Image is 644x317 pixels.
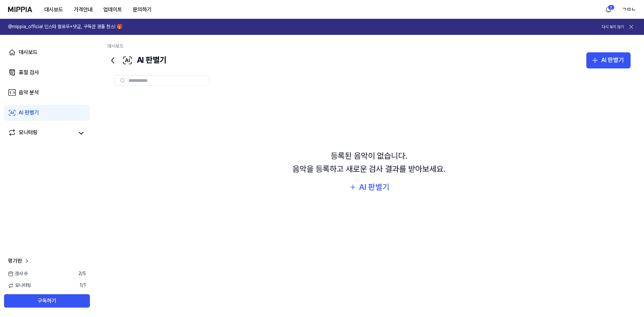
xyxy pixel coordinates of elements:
[292,150,446,175] div: 등록된 음악이 없습니다. 음악을 등록하고 새로운 검사 결과를 받아보세요.
[586,52,631,68] button: AI 판별기
[359,181,389,194] div: AI 판별기
[4,294,90,308] button: 구독하기
[349,181,389,194] button: AI 판별기
[4,44,90,60] a: 대시보드
[8,282,31,289] span: 모니터링
[107,52,167,68] div: AI 판별기
[601,55,624,65] div: AI 판별기
[78,270,86,277] span: 2 / 5
[8,128,74,138] a: 모니터링
[4,105,90,121] a: AI 판별기
[19,48,38,56] div: 대시보드
[8,23,122,30] h1: @mippia_official 인스타 팔로우+댓글, 구독권 경품 찬스! 🎁
[8,257,30,265] a: 평가판
[127,3,157,16] button: 문의하기
[79,282,86,289] span: 1 / 1
[98,0,127,19] a: 업데이트
[19,68,39,76] div: 표절 검사
[604,5,612,13] img: 알림
[19,109,39,117] div: AI 판별기
[4,64,90,81] a: 표절 검사
[8,7,32,12] img: logo
[98,3,127,16] button: 업데이트
[8,257,22,265] span: 평가판
[622,5,636,13] button: ㄱㅁㄴ
[8,270,28,277] span: 검사 수
[19,89,39,97] div: 음악 분석
[19,128,38,138] div: 모니터링
[39,3,68,16] button: 대시보드
[107,43,123,49] a: 대시보드
[603,4,614,15] button: 알림3
[602,24,624,30] button: 다시 보지 않기
[608,5,614,10] div: 3
[68,3,98,16] button: 가격안내
[4,85,90,101] a: 음악 분석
